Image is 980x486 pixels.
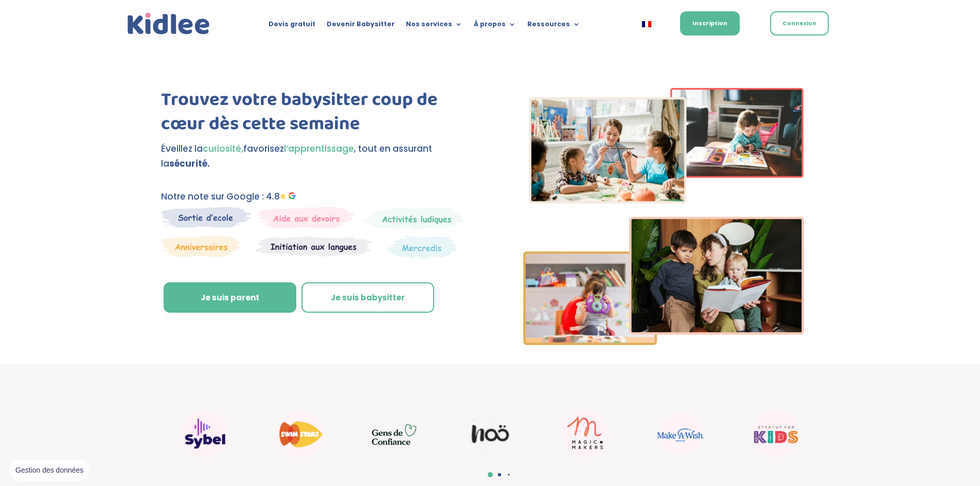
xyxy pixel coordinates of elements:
div: 10 / 22 [351,411,439,457]
img: logo_kidlee_bleu [125,10,212,38]
span: curiosité, [203,142,243,155]
img: Anniversaire [161,236,241,257]
span: Gestion des données [15,466,83,475]
img: Swim stars [277,411,323,457]
span: Go to slide 2 [497,473,501,477]
span: Go to slide 1 [488,472,493,477]
div: 9 / 22 [256,406,344,462]
div: 8 / 22 [161,406,248,462]
a: Je suis babysitter [301,282,434,313]
img: Thematique [387,236,457,259]
a: Devenir Babysitter [327,21,395,32]
img: weekends [258,207,355,228]
img: GDC [372,423,418,445]
a: Inscription [680,11,740,35]
div: 12 / 22 [542,406,629,462]
span: Go to slide 3 [508,474,509,475]
img: Sortie decole [161,207,251,228]
img: Noo [467,411,513,457]
strong: sécurité. [169,157,210,170]
picture: Imgs-2 [523,336,804,348]
a: Kidlee Logo [125,10,212,38]
p: Notre note sur Google : 4.8 [161,189,472,204]
img: Magic makers [562,411,609,457]
img: Sybel [182,411,228,457]
img: Mercredi [363,207,465,230]
div: 13 / 22 [637,408,724,460]
a: Devis gratuit [269,21,315,32]
span: l’apprentissage [284,142,354,155]
img: Make a wish [657,413,704,455]
a: Je suis parent [164,282,296,313]
a: Ressources [527,21,580,32]
div: 11 / 22 [447,406,534,462]
a: À propos [474,21,516,32]
p: Éveillez la favorisez , tout en assurant la [161,141,472,171]
img: startup for kids [753,411,799,457]
a: Nos services [406,21,462,32]
img: Français [642,21,651,27]
a: Connexion [770,11,829,35]
img: Atelier thematique [256,236,372,257]
h1: Trouvez votre babysitter coup de cœur dès cette semaine [161,88,472,141]
div: 14 / 22 [732,406,819,462]
button: Gestion des données [9,460,90,481]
